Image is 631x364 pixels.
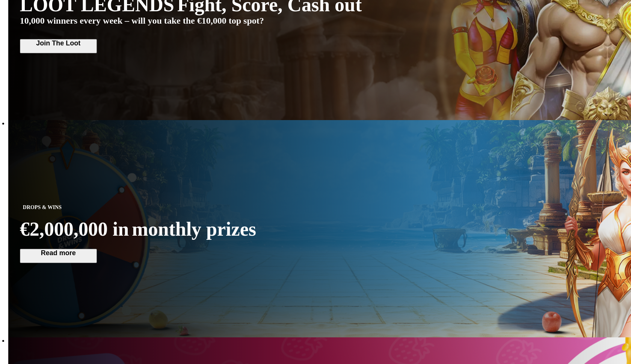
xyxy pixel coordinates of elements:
[24,40,93,47] span: Join The Loot
[20,16,264,26] span: 10,000 winners every week – will you take the €10,000 top spot?
[20,203,65,212] span: DROPS & WINS
[20,218,129,240] span: €2,000,000 in
[24,250,93,257] span: Read more
[20,39,97,53] button: Join The Loot
[132,220,256,239] span: monthly prizes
